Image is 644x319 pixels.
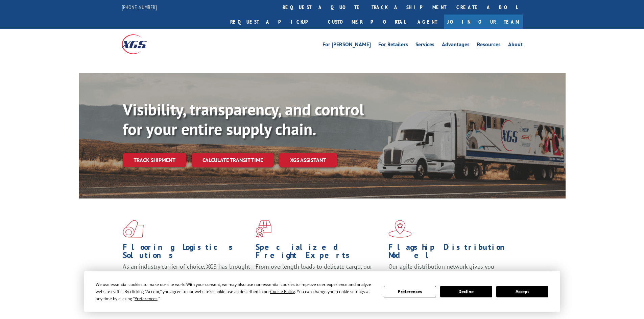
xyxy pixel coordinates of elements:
a: Agent [411,15,444,29]
span: As an industry carrier of choice, XGS has brought innovation and dedication to flooring logistics... [123,263,250,287]
a: [PHONE_NUMBER] [122,4,157,10]
img: xgs-icon-flagship-distribution-model-red [388,220,412,238]
a: Track shipment [123,153,186,167]
a: About [508,42,523,49]
img: xgs-icon-total-supply-chain-intelligence-red [123,220,144,238]
a: XGS ASSISTANT [279,153,337,167]
button: Accept [496,286,548,297]
button: Preferences [384,286,436,297]
h1: Specialized Freight Experts [256,243,383,263]
img: xgs-icon-focused-on-flooring-red [256,220,271,238]
a: Services [415,42,434,49]
a: Advantages [442,42,470,49]
a: For Retailers [378,42,408,49]
p: From overlength loads to delicate cargo, our experienced staff knows the best way to move your fr... [256,263,383,293]
span: Our agile distribution network gives you nationwide inventory management on demand. [388,263,513,278]
a: Customer Portal [323,15,411,29]
div: Cookie Consent Prompt [84,271,560,312]
h1: Flooring Logistics Solutions [123,243,251,263]
span: Preferences [135,296,158,301]
span: Cookie Policy [270,289,295,294]
a: Request a pickup [225,15,323,29]
div: We use essential cookies to make our site work. With your consent, we may also use non-essential ... [96,281,376,302]
a: Join Our Team [444,15,523,29]
b: Visibility, transparency, and control for your entire supply chain. [123,99,364,139]
a: For [PERSON_NAME] [323,42,371,49]
a: Resources [477,42,501,49]
button: Decline [440,286,492,297]
h1: Flagship Distribution Model [388,243,516,263]
a: Calculate transit time [192,153,274,167]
